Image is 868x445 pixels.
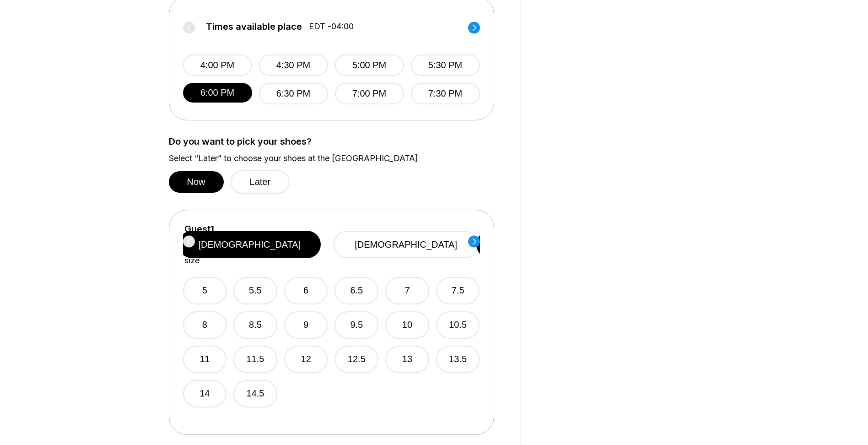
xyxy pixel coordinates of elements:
button: 6.5 [334,277,378,304]
button: 6:00 PM [183,83,252,103]
button: 13 [385,346,429,373]
button: 8.5 [233,311,277,339]
button: 13.5 [436,346,480,373]
button: 14.5 [233,380,277,407]
label: Select “Later” to choose your shoes at the [GEOGRAPHIC_DATA] [169,153,507,163]
button: 11.5 [233,346,277,373]
button: 12 [284,346,328,373]
button: 7:00 PM [335,83,404,104]
button: 9 [284,311,328,339]
button: 6:30 PM [259,83,328,104]
button: 9.5 [334,311,378,339]
label: Do you want to pick your shoes? [169,136,507,147]
button: [DEMOGRAPHIC_DATA] [178,231,321,258]
button: 4:00 PM [183,54,252,76]
button: [DEMOGRAPHIC_DATA] [334,231,478,258]
button: 12.5 [334,346,378,373]
button: Now [169,171,224,193]
button: 5:00 PM [335,54,404,76]
button: 7:30 PM [411,83,480,104]
button: 6 [284,277,328,304]
button: 5 [183,277,227,304]
span: Times available place [206,22,302,32]
button: 10 [385,311,429,339]
button: Later [231,170,290,194]
button: 8 [183,311,227,339]
button: 7 [385,277,429,304]
button: 5.5 [233,277,277,304]
button: 4:30 PM [259,54,328,76]
button: 11 [183,346,227,373]
button: 14 [183,380,227,407]
button: 7.5 [436,277,480,304]
button: 10.5 [436,311,480,339]
button: 5:30 PM [411,54,480,76]
label: Guest 1 [184,224,214,234]
span: EDT -04:00 [309,22,354,32]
